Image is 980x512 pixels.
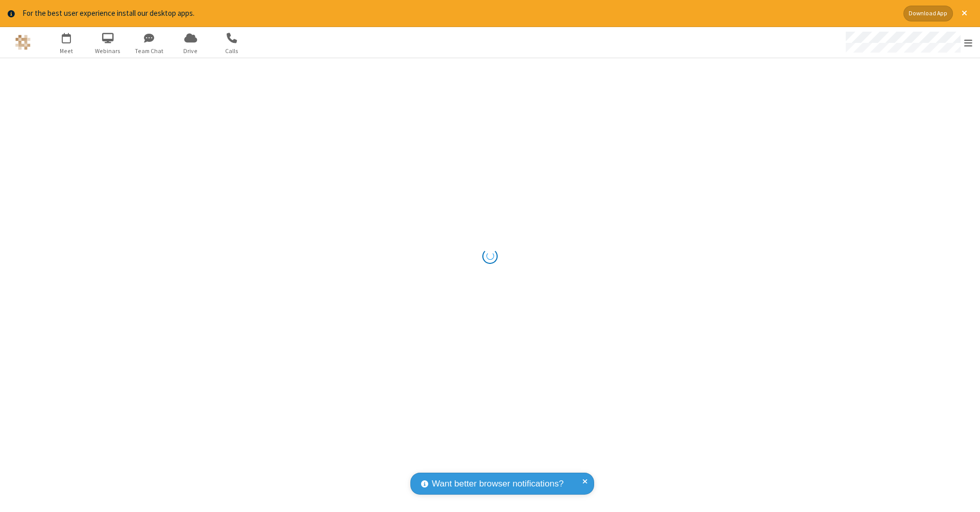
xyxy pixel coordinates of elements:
[89,46,127,56] span: Webinars
[432,477,563,491] span: Want better browser notifications?
[22,8,896,19] div: For the best user experience install our desktop apps.
[903,6,953,21] button: Download App
[957,6,972,21] button: Close alert
[47,46,86,56] span: Meet
[171,46,210,56] span: Drive
[213,46,251,56] span: Calls
[15,35,31,50] img: QA Selenium DO NOT DELETE OR CHANGE
[836,27,980,58] div: Open menu
[4,27,42,58] button: Logo
[130,46,168,56] span: Team Chat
